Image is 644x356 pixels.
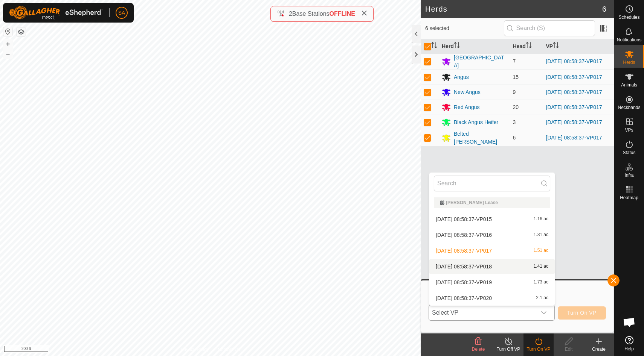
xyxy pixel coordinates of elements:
[436,248,492,253] span: [DATE] 08:58:37-VP017
[621,83,637,87] span: Animals
[429,259,555,274] li: 2025-09-26 08:58:37-VP018
[436,217,492,222] span: [DATE] 08:58:37-VP015
[436,232,492,238] span: [DATE] 08:58:37-VP016
[429,212,555,227] li: 2025-09-26 08:58:37-VP015
[546,74,602,80] a: [DATE] 08:58:37-VP017
[429,194,555,306] ul: Option List
[289,11,292,17] span: 2
[440,200,544,205] div: [PERSON_NAME] Lease
[620,195,638,200] span: Heatmap
[618,15,639,20] span: Schedules
[553,43,559,49] p-sorticon: Activate to sort
[625,128,633,132] span: VPs
[623,60,635,65] span: Herds
[624,347,634,351] span: Help
[434,176,550,191] input: Search
[536,305,551,320] div: dropdown trigger
[617,38,641,42] span: Notifications
[454,54,507,70] div: [GEOGRAPHIC_DATA]
[429,243,555,258] li: 2025-09-26 08:58:37-VP017
[436,295,492,301] span: [DATE] 08:58:37-VP020
[534,264,548,269] span: 1.41 ac
[9,6,103,20] img: Gallagher Logo
[523,346,554,353] div: Turn On VP
[584,346,614,353] div: Create
[218,346,240,353] a: Contact Us
[536,295,548,301] span: 2.1 ac
[623,150,635,155] span: Status
[429,227,555,242] li: 2025-09-26 08:58:37-VP016
[17,27,26,36] button: Map Layers
[554,346,584,353] div: Edit
[431,43,437,49] p-sorticon: Activate to sort
[602,3,606,15] span: 6
[513,74,519,80] span: 15
[180,346,209,353] a: Privacy Policy
[546,58,602,64] a: [DATE] 08:58:37-VP017
[425,24,504,32] span: 6 selected
[429,305,536,320] span: Select VP
[546,119,602,125] a: [DATE] 08:58:37-VP017
[292,11,330,17] span: Base Stations
[439,39,510,54] th: Herd
[546,135,602,141] a: [DATE] 08:58:37-VP017
[546,89,602,95] a: [DATE] 08:58:37-VP017
[425,5,602,14] h2: Herds
[429,291,555,306] li: 2025-09-26 08:58:37-VP020
[534,248,548,253] span: 1.51 ac
[624,173,633,177] span: Infra
[454,73,469,81] div: Angus
[454,130,507,146] div: Belted [PERSON_NAME]
[3,27,12,36] button: Reset Map
[618,105,640,110] span: Neckbands
[567,310,597,316] span: Turn On VP
[513,135,516,141] span: 6
[534,217,548,222] span: 1.16 ac
[436,264,492,269] span: [DATE] 08:58:37-VP018
[526,43,532,49] p-sorticon: Activate to sort
[513,104,519,110] span: 20
[454,118,498,126] div: Black Angus Heifer
[614,333,644,354] a: Help
[454,103,480,111] div: Red Angus
[513,119,516,125] span: 3
[534,232,548,238] span: 1.31 ac
[534,280,548,285] span: 1.73 ac
[472,347,485,352] span: Delete
[118,9,125,17] span: SA
[504,20,595,36] input: Search (S)
[546,104,602,110] a: [DATE] 08:58:37-VP017
[543,39,614,54] th: VP
[513,58,516,64] span: 7
[3,49,12,58] button: –
[429,275,555,290] li: 2025-09-26 08:58:37-VP019
[558,306,606,320] button: Turn On VP
[510,39,543,54] th: Head
[618,311,641,333] div: Open chat
[513,89,516,95] span: 9
[454,88,481,96] div: New Angus
[3,39,12,48] button: +
[493,346,523,353] div: Turn Off VP
[436,280,492,285] span: [DATE] 08:58:37-VP019
[454,43,460,49] p-sorticon: Activate to sort
[330,11,355,17] span: OFFLINE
